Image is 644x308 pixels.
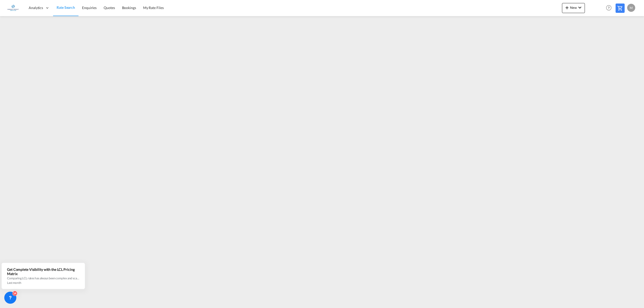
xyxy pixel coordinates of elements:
[29,5,43,10] span: Analytics
[57,5,75,10] span: Rate Search
[577,5,583,11] md-icon: icon-chevron-down
[605,4,613,12] span: Help
[104,6,115,10] span: Quotes
[562,3,585,13] button: icon-plus 400-fgNewicon-chevron-down
[627,4,635,12] div: M
[564,5,570,11] md-icon: icon-plus 400-fg
[143,6,164,10] span: My Rate Files
[8,2,19,14] img: e1326340b7c511ef854e8d6a806141ad.jpg
[564,6,583,10] span: New
[605,4,616,13] div: Help
[122,6,136,10] span: Bookings
[82,6,97,10] span: Enquiries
